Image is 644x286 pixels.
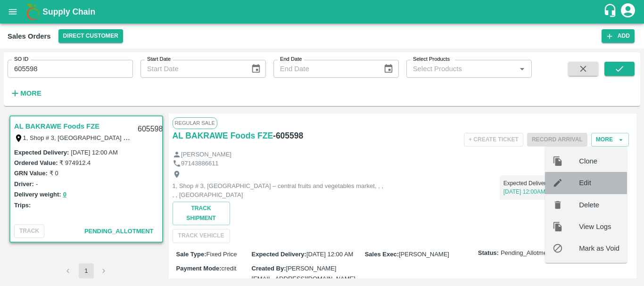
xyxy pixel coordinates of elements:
div: Sales Orders [8,30,51,42]
div: Mark as Void [545,237,627,259]
div: 605598 [132,118,168,140]
nav: pagination navigation [59,263,113,278]
p: [PERSON_NAME] [181,150,231,159]
span: Regular Sale [173,117,217,129]
label: 1, Shop # 3, [GEOGRAPHIC_DATA] – central fruits and vegetables market, , , , , [GEOGRAPHIC_DATA] [23,134,306,141]
label: Select Products [413,56,450,63]
label: ₹ 974912.4 [59,159,91,166]
b: Supply Chain [42,7,95,16]
button: Choose date [247,60,265,78]
span: Edit [579,178,619,188]
label: Expected Delivery : [14,149,69,156]
img: logo [24,2,42,21]
button: page 1 [79,263,94,278]
div: View Logs [545,216,627,237]
label: Driver: [14,180,34,188]
label: Expected Delivery : [252,251,306,258]
label: Start Date [147,56,171,63]
input: Enter SO ID [8,60,133,78]
button: Track Shipment [173,202,230,225]
div: account of current user [619,2,636,22]
a: AL BAKRAWE Foods FZE [173,129,273,142]
label: GRN Value: [14,170,48,177]
label: ₹ 0 [50,170,58,177]
label: [DATE] 12:00 AM [71,149,117,156]
label: Created By : [252,265,286,272]
span: [PERSON_NAME][EMAIL_ADDRESS][DOMAIN_NAME] [252,265,355,282]
label: Payment Mode : [176,265,222,272]
p: Expected Delivery [504,179,557,188]
button: More [591,133,629,147]
div: Clone [545,150,627,172]
a: Supply Chain [42,5,603,18]
label: Sale Type : [176,251,206,258]
button: Select DC [58,29,123,43]
label: Status: [478,249,499,258]
span: Fixed Price [206,251,237,258]
span: Delete [579,200,619,210]
button: Choose date [380,60,397,78]
h6: - 605598 [273,129,303,142]
a: AL BAKRAWE Foods FZE [14,120,99,132]
label: SO ID [14,56,28,63]
p: [DATE] 12:00AM [504,188,557,196]
label: Sales Exec : [365,251,399,258]
button: Add [602,29,635,43]
span: [PERSON_NAME] [399,251,449,258]
p: 97143886611 [181,159,219,168]
button: More [8,85,44,101]
label: Ordered Value: [14,159,58,166]
p: 1, Shop # 3, [GEOGRAPHIC_DATA] – central fruits and vegetables market, , , , , [GEOGRAPHIC_DATA] [173,182,385,199]
label: End Date [280,56,302,63]
label: Delivery weight: [14,191,61,198]
span: Mark as Void [579,243,619,253]
div: Edit [545,172,627,194]
strong: More [20,90,41,97]
span: View Logs [579,221,619,232]
label: - [36,180,38,188]
input: Select Products [409,63,513,75]
button: open drawer [2,1,24,23]
label: Trips: [14,202,31,209]
input: Start Date [140,60,243,78]
span: Clone [579,156,619,166]
span: Pending_Allotment [501,249,552,258]
div: customer-support [603,3,619,20]
button: 0 [63,189,66,200]
span: Please dispatch the trip before ending [527,135,587,143]
div: Delete [545,194,627,216]
span: [DATE] 12:00 AM [306,251,353,258]
input: End Date [273,60,376,78]
span: Pending_Allotment [84,228,154,235]
span: credit [222,265,237,272]
button: Open [516,63,528,75]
